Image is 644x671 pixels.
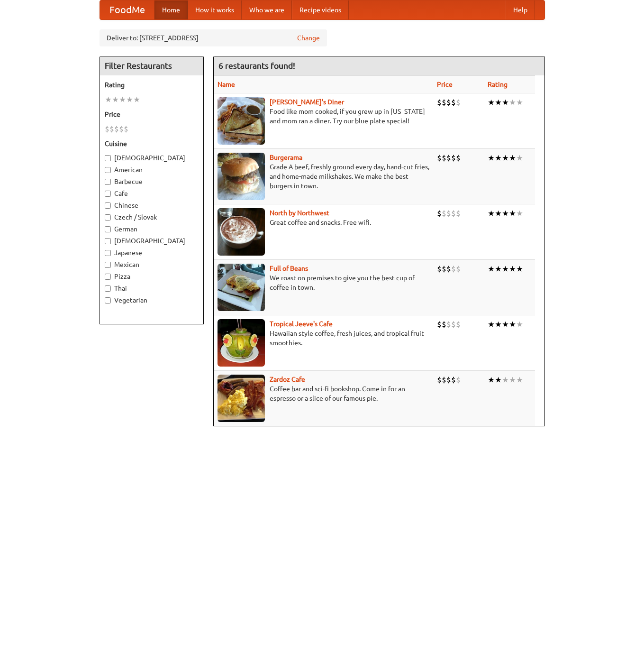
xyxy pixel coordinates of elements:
[218,81,235,88] a: Name
[105,179,111,185] input: Barbecue
[105,236,199,246] label: [DEMOGRAPHIC_DATA]
[488,319,495,330] li: ★
[509,264,516,274] li: ★
[124,124,128,134] li: $
[495,375,502,385] li: ★
[105,153,199,163] label: [DEMOGRAPHIC_DATA]
[446,153,451,163] li: $
[218,375,265,422] img: zardoz.jpg
[488,153,495,163] li: ★
[270,265,308,272] a: Full of Beans
[442,208,446,219] li: $
[502,97,509,108] li: ★
[270,376,305,383] a: Zardoz Cafe
[105,260,199,269] label: Mexican
[516,97,523,108] li: ★
[100,0,154,19] a: FoodMe
[270,320,333,328] b: Tropical Jeeve's Cafe
[509,153,516,163] li: ★
[488,375,495,385] li: ★
[105,189,199,198] label: Cafe
[105,124,109,134] li: $
[105,212,199,222] label: Czech / Slovak
[270,98,344,106] b: [PERSON_NAME]'s Diner
[105,177,199,186] label: Barbecue
[100,29,327,46] div: Deliver to: [STREET_ADDRESS]
[105,284,199,293] label: Thai
[437,375,442,385] li: $
[451,264,456,274] li: $
[437,264,442,274] li: $
[502,375,509,385] li: ★
[451,208,456,219] li: $
[456,264,461,274] li: $
[105,224,199,234] label: German
[105,262,111,268] input: Mexican
[509,319,516,330] li: ★
[509,208,516,219] li: ★
[218,384,429,403] p: Coffee bar and sci-fi bookshop. Come in for an espresso or a slice of our famous pie.
[446,208,451,219] li: $
[506,0,535,19] a: Help
[133,94,140,105] li: ★
[488,81,508,88] a: Rating
[451,375,456,385] li: $
[442,319,446,330] li: $
[456,153,461,163] li: $
[488,97,495,108] li: ★
[188,0,242,19] a: How it works
[270,209,329,217] a: North by Northwest
[218,319,265,367] img: jeeves.jpg
[218,329,429,348] p: Hawaiian style coffee, fresh juices, and tropical fruit smoothies.
[495,97,502,108] li: ★
[516,208,523,219] li: ★
[105,202,111,209] input: Chinese
[112,94,119,105] li: ★
[456,97,461,108] li: $
[446,264,451,274] li: $
[509,375,516,385] li: ★
[446,375,451,385] li: $
[105,285,111,292] input: Thai
[218,273,429,292] p: We roast on premises to give you the best cup of coffee in town.
[105,201,199,210] label: Chinese
[105,272,199,281] label: Pizza
[437,319,442,330] li: $
[502,264,509,274] li: ★
[105,167,111,173] input: American
[451,319,456,330] li: $
[126,94,133,105] li: ★
[218,97,265,145] img: sallys.jpg
[105,155,111,161] input: [DEMOGRAPHIC_DATA]
[292,0,349,19] a: Recipe videos
[516,375,523,385] li: ★
[154,0,188,19] a: Home
[114,124,119,134] li: $
[502,319,509,330] li: ★
[105,250,111,256] input: Japanese
[218,208,265,256] img: north.jpg
[105,110,199,119] h5: Price
[218,61,295,70] ng-pluralize: 6 restaurants found!
[105,94,112,105] li: ★
[502,153,509,163] li: ★
[105,274,111,280] input: Pizza
[270,154,302,161] a: Burgerama
[516,319,523,330] li: ★
[495,153,502,163] li: ★
[218,264,265,311] img: beans.jpg
[495,208,502,219] li: ★
[502,208,509,219] li: ★
[105,248,199,257] label: Japanese
[100,56,203,75] h4: Filter Restaurants
[119,94,126,105] li: ★
[456,319,461,330] li: $
[442,375,446,385] li: $
[105,214,111,221] input: Czech / Slovak
[442,153,446,163] li: $
[218,162,429,191] p: Grade A beef, freshly ground every day, hand-cut fries, and home-made milkshakes. We make the bes...
[488,264,495,274] li: ★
